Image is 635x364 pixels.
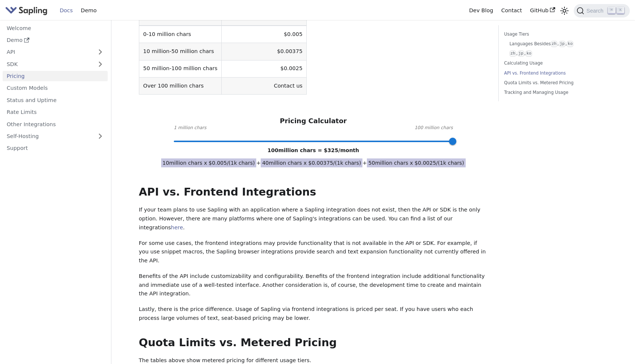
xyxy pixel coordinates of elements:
[525,50,532,57] code: ko
[574,4,629,17] button: Search (Command+K)
[222,26,307,43] td: $0.005
[584,8,608,14] span: Search
[465,5,497,16] a: Dev Blog
[504,70,605,77] a: API vs. Frontend Integrations
[139,336,488,350] h2: Quota Limits vs. Metered Pricing
[3,119,108,129] a: Other Integrations
[261,158,362,167] span: 40 million chars x $ 0.00375 /(1k chars)
[367,158,466,167] span: 50 million chars x $ 0.0025 /(1k chars)
[93,59,108,69] button: Expand sidebar category 'SDK'
[559,5,570,16] button: Switch between dark and light mode (currently light mode)
[56,5,77,16] a: Docs
[617,7,624,14] kbd: K
[3,107,108,118] a: Rate Limits
[171,224,183,230] a: here
[504,31,605,38] a: Usage Tiers
[567,41,573,47] code: ko
[139,272,488,298] p: Benefits of the API include customizability and configurability. Benefits of the frontend integra...
[497,5,526,16] a: Contact
[504,89,605,96] a: Tracking and Managing Usage
[509,40,602,47] a: Languages Besideszh,jp,ko
[3,143,108,154] a: Support
[174,124,206,132] span: 1 million chars
[139,239,488,265] p: For some use cases, the frontend integrations may provide functionality that is not available in ...
[414,124,453,132] span: 100 million chars
[139,206,488,232] p: If your team plans to use Sapling with an application where a Sapling integration does not exist,...
[280,117,346,125] h3: Pricing Calculator
[222,77,307,94] td: Contact us
[3,47,93,58] a: API
[526,5,559,16] a: GitHub
[518,50,524,57] code: jp
[504,60,605,67] a: Calculating Usage
[3,59,93,69] a: SDK
[139,26,221,43] td: 0-10 million chars
[161,158,257,167] span: 10 million chars x $ 0.005 /(1k chars)
[608,7,615,14] kbd: ⌘
[3,131,108,142] a: Self-Hosting
[267,147,359,153] span: 100 million chars = $ 325 /month
[559,41,566,47] code: jp
[77,5,101,16] a: Demo
[3,23,108,33] a: Welcome
[139,43,221,60] td: 10 million-50 million chars
[3,95,108,105] a: Status and Uptime
[139,60,221,77] td: 50 million-100 million chars
[362,160,367,166] span: +
[139,77,221,94] td: Over 100 million chars
[504,79,605,86] a: Quota Limits vs. Metered Pricing
[551,41,557,47] code: zh
[222,43,307,60] td: $0.00375
[3,83,108,94] a: Custom Models
[5,5,48,16] img: Sapling.ai
[3,71,108,82] a: Pricing
[3,35,108,46] a: Demo
[5,5,50,16] a: Sapling.ai
[509,50,602,57] a: zh,jp,ko
[222,60,307,77] td: $0.0025
[509,50,516,57] code: zh
[139,305,488,323] p: Lastly, there is the price difference. Usage of Sapling via frontend integrations is priced per s...
[139,186,488,199] h2: API vs. Frontend Integrations
[93,47,108,58] button: Expand sidebar category 'API'
[256,160,261,166] span: +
